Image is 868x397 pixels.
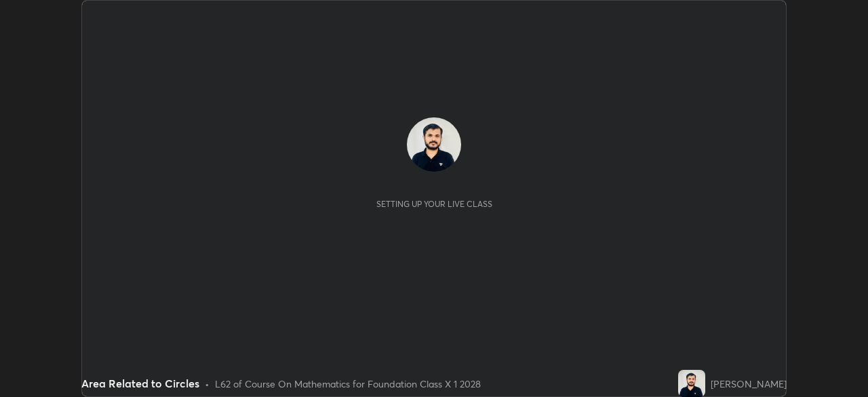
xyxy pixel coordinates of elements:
div: • [205,377,210,391]
div: Area Related to Circles [81,375,199,392]
div: [PERSON_NAME] [711,377,787,391]
img: 07663084a21d414a8ada915af312ae47.jpg [678,370,705,397]
div: L62 of Course On Mathematics for Foundation Class X 1 2028 [215,377,481,391]
img: 07663084a21d414a8ada915af312ae47.jpg [407,117,461,172]
div: Setting up your live class [376,199,492,209]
